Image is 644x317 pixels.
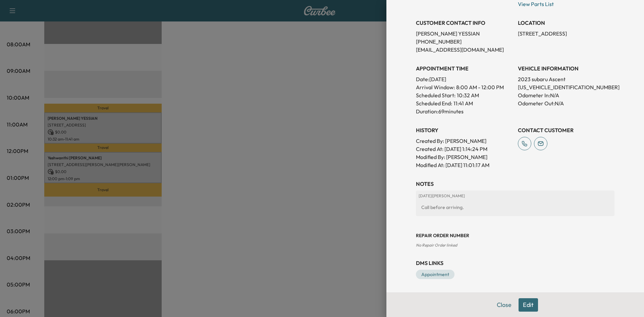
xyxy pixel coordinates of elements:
p: [STREET_ADDRESS] [518,30,614,38]
h3: CONTACT CUSTOMER [518,126,614,134]
h3: DMS Links [416,259,614,267]
p: Date: [DATE] [416,75,513,83]
a: Appointment [416,270,454,279]
p: 2023 subaru Ascent [518,75,614,83]
button: Close [492,298,516,312]
p: Odometer Out: N/A [518,99,614,107]
p: [PHONE_NUMBER] [416,38,513,46]
p: Modified At : [DATE] 11:01:17 AM [416,161,513,169]
span: No Repair Order linked [416,243,457,248]
button: Edit [519,298,538,312]
h3: History [416,126,513,134]
p: [US_VEHICLE_IDENTIFICATION_NUMBER] [518,83,614,91]
h3: CUSTOMER CONTACT INFO [416,19,513,27]
p: [DATE] | [PERSON_NAME] [419,193,612,199]
p: Duration: 69 minutes [416,107,513,115]
p: Arrival Window: [416,83,513,91]
div: Call before arriving. [419,201,612,213]
h3: LOCATION [518,19,614,27]
p: Scheduled Start: [416,91,455,99]
h3: APPOINTMENT TIME [416,64,513,72]
p: Odometer In: N/A [518,91,614,99]
p: Created By : [PERSON_NAME] [416,137,513,145]
p: [EMAIL_ADDRESS][DOMAIN_NAME] [416,46,513,54]
span: 8:00 AM - 12:00 PM [456,83,504,91]
h3: NOTES [416,180,614,188]
p: Modified By : [PERSON_NAME] [416,153,513,161]
h3: Repair Order number [416,232,614,239]
p: 10:32 AM [457,91,479,99]
p: 11:41 AM [453,99,473,107]
p: Scheduled End: [416,99,452,107]
p: Created At : [DATE] 1:14:24 PM [416,145,513,153]
h3: VEHICLE INFORMATION [518,64,614,72]
p: [PERSON_NAME] YESSIAN [416,30,513,38]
